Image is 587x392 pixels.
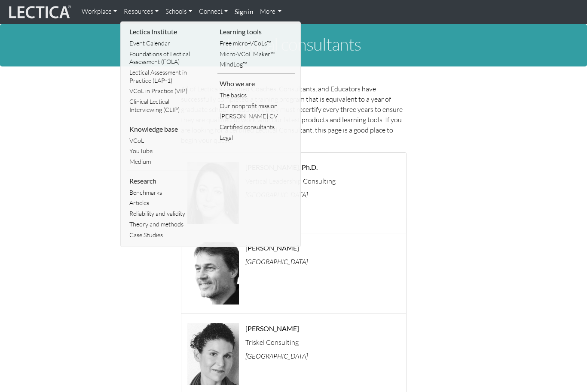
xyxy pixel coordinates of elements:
a: More [257,3,285,20]
a: Reliability and validity [127,208,205,219]
strong: [PERSON_NAME] [245,244,299,252]
img: Bridget Blackford [187,323,239,385]
a: Clinical Lectical Interviewing (CLIP) [127,96,205,115]
a: Event Calendar [127,38,205,49]
p: Triskel Consulting [245,339,406,346]
a: YouTube [127,146,205,157]
a: Resources [120,3,162,20]
a: The basics [217,90,295,101]
a: Theory and methods [127,219,205,230]
p: Vertical Leadership Consulting [245,178,406,184]
strong: Sign in [235,8,253,15]
img: lecticalive [7,4,71,20]
img: Kristian Merkoll [187,242,239,305]
a: Legal [217,133,295,143]
a: Free micro-VCoLs™ [217,38,295,49]
a: Workplace [78,3,120,20]
a: Sign in [231,3,257,21]
i: [GEOGRAPHIC_DATA] [245,257,308,266]
a: VCoL in Practice (VIP) [127,86,205,96]
i: [GEOGRAPHIC_DATA] [245,352,308,360]
a: Lectical Assessment in Practice (LAP-1) [127,67,205,86]
a: Connect [196,3,231,20]
a: MindLog™ [217,59,295,70]
a: [PERSON_NAME] CV [217,111,295,122]
li: Who we are [217,77,295,90]
li: Research [127,175,205,187]
a: Articles [127,198,205,208]
a: Foundations of Lectical Assessment (FOLA) [127,49,205,67]
strong: [PERSON_NAME] [245,324,299,332]
h1: Lectical consultants [55,35,532,54]
li: Knowledge base [127,123,205,136]
li: Lectica Institute [127,25,205,38]
a: Benchmarks [127,187,205,198]
a: Medium [127,157,205,167]
a: Certified consultants [217,122,295,133]
a: Schools [162,3,196,20]
a: Case Studies [127,230,205,241]
a: VCoL [127,136,205,146]
a: Micro-VCoL Maker™ [217,49,295,60]
li: Learning tools [217,25,295,38]
i: [GEOGRAPHIC_DATA] [245,190,308,199]
a: Our nonprofit mission [217,101,295,112]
